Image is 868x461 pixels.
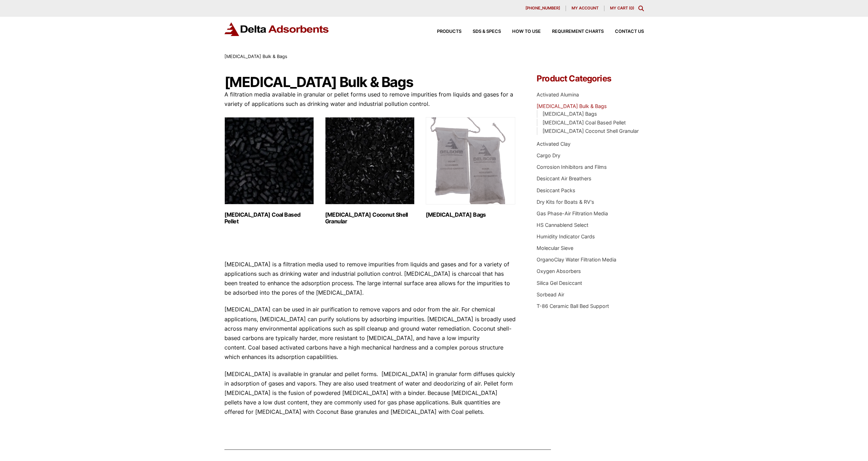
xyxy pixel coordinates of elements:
[610,6,634,10] a: My Cart (0)
[512,29,541,34] span: How to Use
[525,6,560,10] span: [PHONE_NUMBER]
[552,29,604,34] span: Requirement Charts
[537,268,581,274] a: Oxygen Absorbers
[615,29,644,34] span: Contact Us
[543,111,597,117] a: [MEDICAL_DATA] Bags
[537,74,644,83] h4: Product Categories
[224,54,287,59] span: [MEDICAL_DATA] Bulk & Bags
[537,257,616,262] a: OrganoClay Water Filtration Media
[224,369,516,417] p: [MEDICAL_DATA] is available in granular and pellet forms. [MEDICAL_DATA] in granular form diffuse...
[224,74,516,90] h1: [MEDICAL_DATA] Bulk & Bags
[325,117,415,225] a: Visit product category Activated Carbon Coconut Shell Granular
[473,29,501,34] span: SDS & SPECS
[426,117,515,204] img: Activated Carbon Bags
[537,291,564,297] a: Sorbead Air
[572,6,598,10] span: My account
[604,29,644,34] a: Contact Us
[537,175,591,181] a: Desiccant Air Breathers
[461,29,501,34] a: SDS & SPECS
[325,211,415,225] h2: [MEDICAL_DATA] Coconut Shell Granular
[325,117,415,204] img: Activated Carbon Coconut Shell Granular
[638,6,644,11] div: Toggle Modal Content
[537,152,560,158] a: Cargo Dry
[426,117,515,218] a: Visit product category Activated Carbon Bags
[537,280,582,286] a: Silica Gel Desiccant
[426,211,515,218] h2: [MEDICAL_DATA] Bags
[543,120,626,125] a: [MEDICAL_DATA] Coal Based Pellet
[520,6,566,11] a: [PHONE_NUMBER]
[224,22,329,36] img: Delta Adsorbents
[224,211,314,225] h2: [MEDICAL_DATA] Coal Based Pellet
[224,117,314,225] a: Visit product category Activated Carbon Coal Based Pellet
[630,6,633,10] span: 0
[224,117,314,204] img: Activated Carbon Coal Based Pellet
[224,90,516,109] p: A filtration media available in granular or pellet forms used to remove impurities from liquids a...
[537,92,579,98] a: Activated Alumina
[541,29,604,34] a: Requirement Charts
[537,141,571,147] a: Activated Clay
[537,233,595,239] a: Humidity Indicator Cards
[537,245,573,251] a: Molecular Sieve
[537,199,594,205] a: Dry Kits for Boats & RV's
[426,29,461,34] a: Products
[537,303,609,309] a: T-86 Ceramic Ball Bed Support
[537,103,607,109] a: [MEDICAL_DATA] Bulk & Bags
[224,305,516,362] p: [MEDICAL_DATA] can be used in air purification to remove vapors and odor from the air. For chemic...
[501,29,541,34] a: How to Use
[437,29,461,34] span: Products
[537,210,608,216] a: Gas Phase-Air Filtration Media
[566,6,604,11] a: My account
[537,164,607,170] a: Corrosion Inhibitors and Films
[224,260,516,298] p: [MEDICAL_DATA] is a filtration media used to remove impurities from liquids and gases and for a v...
[537,187,575,193] a: Desiccant Packs
[537,222,588,228] a: HS Cannablend Select
[543,128,639,134] a: [MEDICAL_DATA] Coconut Shell Granular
